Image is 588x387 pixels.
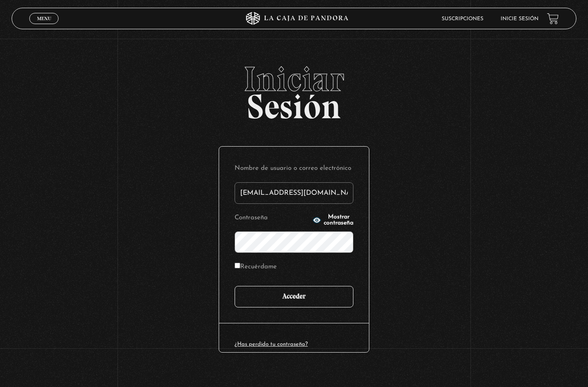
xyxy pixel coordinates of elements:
[235,212,310,225] label: Contraseña
[12,62,576,96] span: Iniciar
[442,16,483,21] a: Suscripciones
[235,341,308,347] a: ¿Has perdido tu contraseña?
[313,214,353,226] button: Mostrar contraseña
[235,261,277,274] label: Recuérdame
[235,162,353,175] label: Nombre de usuario o correo electrónico
[12,62,576,117] h2: Sesión
[235,263,240,268] input: Recuérdame
[34,23,54,29] span: Cerrar
[37,16,51,21] span: Menu
[324,214,353,226] span: Mostrar contraseña
[547,13,559,25] a: View your shopping cart
[235,286,353,307] input: Acceder
[501,16,538,21] a: Inicie sesión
